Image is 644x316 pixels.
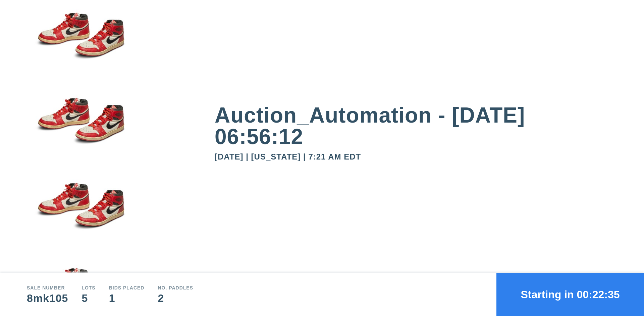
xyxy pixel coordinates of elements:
img: small [27,1,134,86]
img: small [27,171,134,256]
div: Auction_Automation - [DATE] 06:56:12 [215,104,617,147]
div: 1 [109,293,145,304]
div: 2 [158,293,193,304]
div: No. Paddles [158,285,193,290]
div: Sale number [27,285,68,290]
div: 5 [82,293,95,304]
div: Bids Placed [109,285,145,290]
div: [DATE] | [US_STATE] | 7:21 AM EDT [215,153,617,161]
img: small [27,86,134,171]
div: Lots [82,285,95,290]
div: 8mk105 [27,293,68,304]
button: Starting in 00:22:35 [496,273,644,316]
